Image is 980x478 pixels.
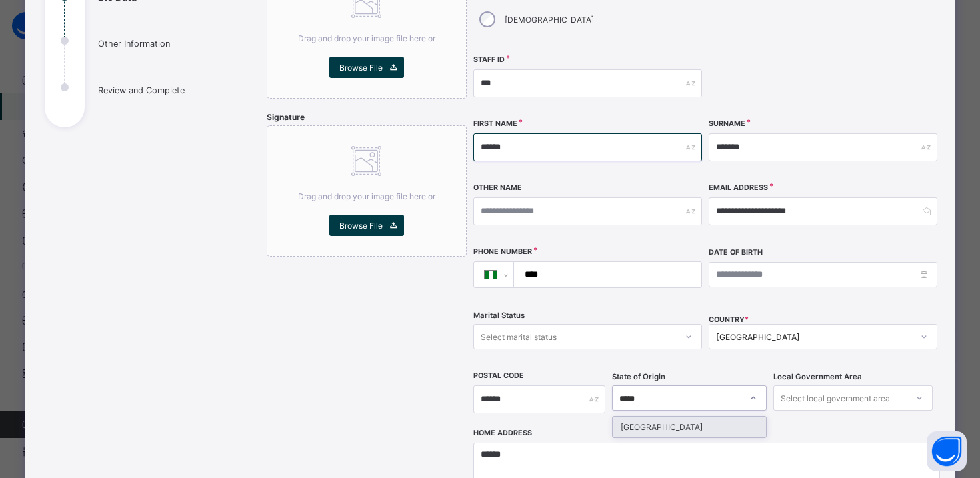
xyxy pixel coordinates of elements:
div: [GEOGRAPHIC_DATA] [716,332,913,342]
label: First Name [473,119,517,128]
label: Home Address [473,429,532,437]
button: Open asap [927,431,967,471]
label: Surname [709,119,745,128]
label: [DEMOGRAPHIC_DATA] [505,15,594,25]
label: Email Address [709,183,768,192]
span: COUNTRY [709,315,749,324]
span: Drag and drop your image file here or [298,191,435,201]
span: Local Government Area [773,372,862,381]
label: Postal Code [473,371,524,380]
div: [GEOGRAPHIC_DATA] [613,417,766,437]
div: Select local government area [781,385,890,411]
span: Drag and drop your image file here or [298,33,435,43]
label: Phone Number [473,247,532,256]
label: Date of Birth [709,248,763,257]
span: State of Origin [612,372,665,381]
div: Select marital status [481,324,557,349]
label: Other Name [473,183,522,192]
span: Marital Status [473,311,525,320]
span: Signature [267,112,305,122]
div: Drag and drop your image file here orBrowse File [267,125,467,257]
span: Browse File [339,63,383,73]
span: Browse File [339,221,383,231]
label: Staff ID [473,55,505,64]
